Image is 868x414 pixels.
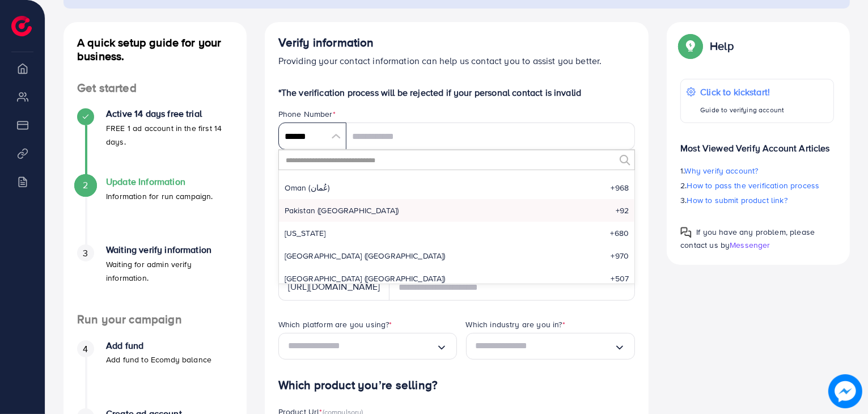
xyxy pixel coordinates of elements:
[285,227,326,239] span: [US_STATE]
[63,312,247,327] h4: Run your campaign
[680,193,834,207] p: 3.
[278,108,336,120] label: Phone Number
[616,205,629,216] span: +92
[611,182,629,193] span: +968
[730,239,770,251] span: Messenger
[700,85,784,99] p: Click to kickstart!
[710,39,734,53] p: Help
[687,195,787,206] span: How to submit product link?
[106,244,233,255] h4: Waiting verify information
[687,180,820,191] span: How to pass the verification process
[278,333,457,360] div: Search for option
[83,247,88,260] span: 3
[106,340,211,351] h4: Add fund
[106,108,233,119] h4: Active 14 days free trial
[278,319,392,330] label: Which platform are you using?
[83,179,88,192] span: 2
[285,250,446,261] span: [GEOGRAPHIC_DATA] (‫[GEOGRAPHIC_DATA]‬‎)
[106,353,211,366] p: Add fund to Ecomdy balance
[680,132,834,155] p: Most Viewed Verify Account Articles
[106,176,213,187] h4: Update Information
[63,108,247,176] li: Active 14 days free trial
[680,36,701,56] img: Popup guide
[680,226,815,251] span: If you have any problem, please contact us by
[285,182,330,193] span: Oman (‫عُمان‬‎)
[278,378,636,392] h4: Which product you’re selling?
[63,81,247,95] h4: Get started
[466,333,636,360] div: Search for option
[476,337,615,355] input: Search for option
[680,179,834,192] p: 2.
[611,273,629,284] span: +507
[11,16,32,36] img: logo
[83,343,88,356] span: 4
[466,319,565,330] label: Which industry are you in?
[680,227,692,238] img: Popup guide
[278,273,389,301] div: [URL][DOMAIN_NAME]
[106,257,233,285] p: Waiting for admin verify information.
[700,103,784,117] p: Guide to verifying account
[106,121,233,149] p: FREE 1 ad account in the first 14 days.
[285,273,446,284] span: [GEOGRAPHIC_DATA] ([GEOGRAPHIC_DATA])
[63,36,247,63] h4: A quick setup guide for your business.
[63,176,247,244] li: Update Information
[63,244,247,312] li: Waiting verify information
[611,227,629,239] span: +680
[685,165,759,176] span: Why verify account?
[680,164,834,178] p: 1.
[278,86,636,99] p: *The verification process will be rejected if your personal contact is invalid
[611,250,629,261] span: +970
[832,378,859,405] img: image
[288,337,436,355] input: Search for option
[106,189,213,203] p: Information for run campaign.
[63,340,247,408] li: Add fund
[285,205,399,216] span: Pakistan (‫[GEOGRAPHIC_DATA]‬‎)
[278,54,636,67] p: Providing your contact information can help us contact you to assist you better.
[278,36,636,50] h4: Verify information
